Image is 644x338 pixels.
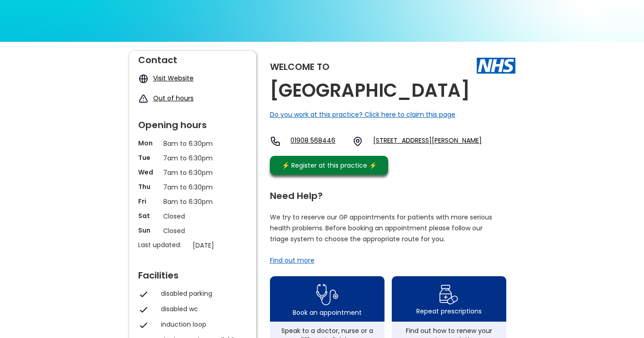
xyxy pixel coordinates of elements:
p: 8am to 6:30pm [163,197,222,207]
div: induction loop [161,320,243,329]
div: Contact [138,51,247,65]
div: Facilities [138,266,247,280]
p: Closed [163,226,222,236]
div: disabled wc [161,304,243,313]
a: Out of hours [153,94,194,103]
p: Wed [138,168,159,177]
img: repeat prescription icon [439,283,459,307]
h2: [GEOGRAPHIC_DATA] [270,80,470,101]
p: We try to reserve our GP appointments for patients with more serious health problems. Before book... [270,212,493,244]
a: Visit Website [153,74,194,83]
p: 7am to 6:30pm [163,168,222,178]
a: ⚡️ Register at this practice ⚡️ [270,156,388,175]
img: book appointment icon [316,281,338,308]
a: [STREET_ADDRESS][PERSON_NAME] [373,136,482,147]
p: 8am to 6:30pm [163,139,222,149]
img: exclamation icon [138,94,149,104]
p: Last updated: [138,240,188,249]
div: Opening hours [138,116,247,129]
p: Fri [138,197,159,206]
img: telephone icon [270,136,281,147]
p: Closed [163,211,222,221]
p: [DATE] [193,240,252,250]
div: disabled parking [161,289,243,298]
div: ⚡️ Register at this practice ⚡️ [277,160,382,170]
div: Need Help? [270,187,506,200]
a: 01908 568446 [290,136,345,147]
p: 7am to 6:30pm [163,182,222,192]
div: Book an appointment [293,308,362,317]
p: Tue [138,153,159,162]
div: Repeat prescriptions [416,307,482,316]
img: practice location icon [352,136,363,147]
div: Welcome to [270,62,329,71]
p: Sun [138,226,159,235]
a: Find out more [270,256,315,265]
a: Do you work at this practice? Click here to claim this page [270,110,455,119]
p: Mon [138,139,159,148]
img: globe icon [138,74,149,84]
p: 7am to 6:30pm [163,153,222,163]
img: The NHS logo [477,58,515,73]
p: Thu [138,182,159,191]
p: Sat [138,211,159,220]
